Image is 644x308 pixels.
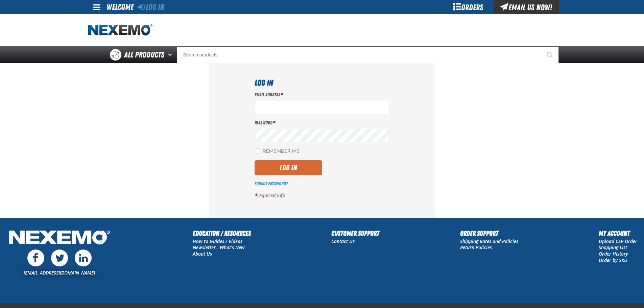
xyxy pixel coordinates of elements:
[255,181,288,186] a: Forgot Password?
[7,228,112,248] img: Nexemo Logo
[460,244,492,251] a: Return Policies
[193,251,212,257] a: About Us
[138,2,164,12] a: Log In
[599,238,637,244] a: Upload CSV Order
[599,257,627,263] a: Order by SKU
[255,92,390,98] label: Email Address
[331,228,379,238] h2: Customer Support
[542,46,559,63] button: Start Searching
[24,269,95,276] a: [EMAIL_ADDRESS][DOMAIN_NAME]
[255,77,390,89] h1: Log In
[193,244,245,251] a: Newsletter - What's New
[460,228,518,238] h2: Order Support
[255,192,390,199] p: required info
[331,238,355,244] a: Contact Us
[255,120,390,126] label: Password
[193,238,242,244] a: How to Guides / Videos
[177,46,559,63] input: Search
[599,228,637,238] h2: My Account
[460,238,518,244] a: Shipping Rates and Policies
[255,160,322,175] button: Log In
[124,49,164,61] span: All Products
[193,228,251,238] h2: Education / Resources
[599,244,627,251] a: Shopping List
[255,148,260,154] input: Remember Me
[88,24,152,36] a: Home
[255,148,300,155] label: Remember Me
[166,46,177,63] button: Open All Products pages
[88,24,152,36] img: Nexemo logo
[599,251,628,257] a: Order History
